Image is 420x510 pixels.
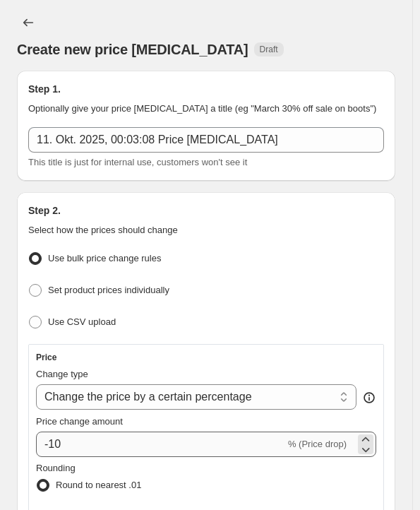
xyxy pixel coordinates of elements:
span: Price change amount [36,416,123,427]
span: % (Price drop) [288,439,347,449]
span: Use CSV upload [48,316,116,327]
h2: Step 2. [28,203,384,218]
p: Optionally give your price [MEDICAL_DATA] a title (eg "March 30% off sale on boots") [28,102,384,116]
span: Use bulk price change rules [48,253,161,263]
span: This title is just for internal use, customers won't see it [28,157,247,167]
input: -15 [36,432,285,457]
span: Draft [260,44,278,55]
div: help [362,391,376,405]
h2: Step 1. [28,82,384,96]
p: Select how the prices should change [28,223,384,237]
span: Round to nearest .01 [56,480,141,490]
span: Rounding [36,463,76,473]
span: Change type [36,369,88,379]
span: Set product prices individually [48,285,169,295]
input: 30% off holiday sale [28,127,384,153]
span: Create new price [MEDICAL_DATA] [17,42,248,57]
h3: Price [36,352,56,363]
button: Price change jobs [17,11,40,34]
